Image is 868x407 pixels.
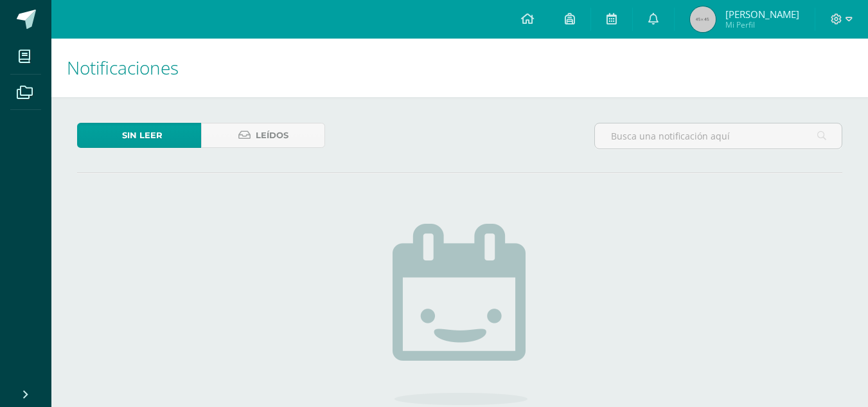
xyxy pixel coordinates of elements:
[67,55,179,80] span: Notificaciones
[122,123,163,147] span: Sin leer
[77,123,201,148] a: Sin leer
[393,224,527,405] img: no_activities.png
[595,123,842,149] input: Busca una notificación aquí
[256,123,288,147] span: Leídos
[690,6,716,32] img: 45x45
[725,8,799,21] span: [PERSON_NAME]
[201,123,325,148] a: Leídos
[725,19,799,30] span: Mi Perfil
